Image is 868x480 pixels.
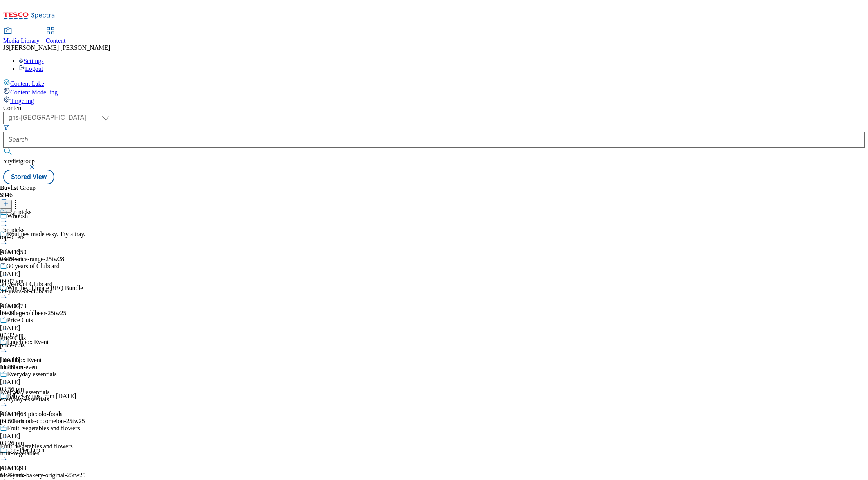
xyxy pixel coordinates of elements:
span: Media Library [3,37,40,44]
div: Content [3,105,865,112]
a: Content Lake [3,79,865,87]
a: Content [46,28,66,44]
div: Price Cuts [7,317,33,324]
a: Content Modelling [3,87,865,96]
a: Settings [19,58,44,64]
span: Targeting [10,97,34,104]
span: buylistgroup [3,158,35,164]
a: Targeting [3,96,865,105]
div: Top picks [7,209,31,216]
span: Content Modelling [10,89,58,96]
span: [PERSON_NAME] [PERSON_NAME] [9,44,110,51]
a: Logout [19,65,43,72]
span: Content [46,37,66,44]
span: Content Lake [10,80,44,87]
input: Search [3,132,865,148]
svg: Search Filters [3,124,9,130]
div: Everyday essentials [7,371,57,378]
button: Stored View [3,170,54,184]
a: Media Library [3,28,40,44]
div: 30 years of Clubcard [7,263,60,270]
span: JS [3,44,9,51]
div: Fruit, vegetables and flowers [7,425,80,432]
